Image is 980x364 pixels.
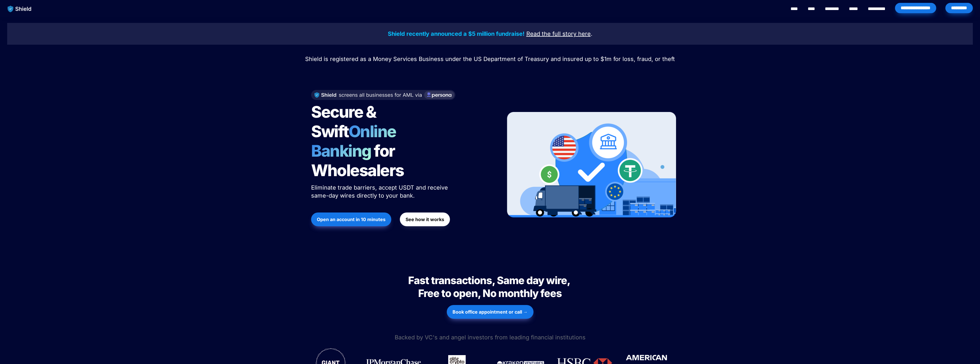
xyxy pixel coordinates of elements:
[5,3,34,15] img: website logo
[311,141,404,180] span: for Wholesalers
[311,210,391,229] a: Open an account in 10 minutes
[400,213,450,226] button: See how it works
[578,31,591,37] a: here
[453,309,528,315] strong: Book office appointment or call →
[408,274,572,300] span: Fast transactions, Same day wire, Free to open, No monthly fees
[388,30,525,37] strong: Shield recently announced a $5 million fundraise!
[400,210,450,229] a: See how it works
[591,30,592,37] span: .
[526,30,576,37] u: Read the full story
[317,217,386,222] strong: Open an account in 10 minutes
[406,217,444,222] strong: See how it works
[311,122,402,161] span: Online Banking
[395,334,586,341] span: Backed by VC's and angel investors from leading financial institutions
[447,302,534,322] a: Book office appointment or call →
[526,31,576,37] a: Read the full story
[447,305,534,319] button: Book office appointment or call →
[311,102,379,141] span: Secure & Swift
[311,184,450,199] span: Eliminate trade barriers, accept USDT and receive same-day wires directly to your bank.
[305,56,675,62] span: Shield is registered as a Money Services Business under the US Department of Treasury and insured...
[578,30,591,37] u: here
[311,213,391,226] button: Open an account in 10 minutes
